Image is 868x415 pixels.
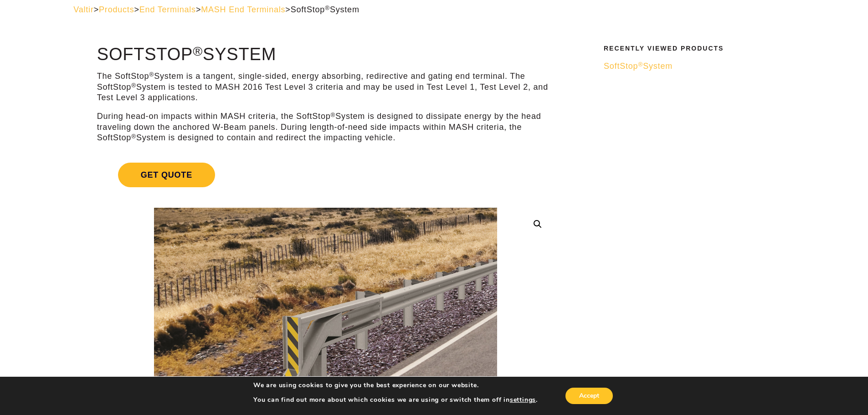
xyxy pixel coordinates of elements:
p: We are using cookies to give you the best experience on our website. [253,381,538,389]
p: The SoftStop System is a tangent, single-sided, energy absorbing, redirective and gating end term... [97,71,554,103]
p: During head-on impacts within MASH criteria, the SoftStop System is designed to dissipate energy ... [97,111,554,143]
h2: Recently Viewed Products [604,45,789,52]
a: MASH End Terminals [201,5,285,14]
p: You can find out more about which cookies we are using or switch them off in . [253,396,538,404]
sup: ® [325,5,330,11]
h1: SoftStop System [97,45,554,64]
sup: ® [638,61,643,68]
span: Get Quote [118,163,215,187]
a: End Terminals [139,5,196,14]
span: SoftStop System [291,5,360,14]
a: SoftStop®System [604,61,789,72]
sup: ® [331,112,336,118]
sup: ® [131,133,136,140]
button: settings [510,396,536,404]
span: SoftStop System [604,61,673,71]
button: Accept [565,388,613,404]
a: Products [99,5,134,14]
sup: ® [131,82,136,89]
div: > > > > [73,5,795,15]
a: Valtir [73,5,93,14]
a: Get Quote [97,152,554,198]
sup: ® [149,71,154,78]
sup: ® [193,44,203,58]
